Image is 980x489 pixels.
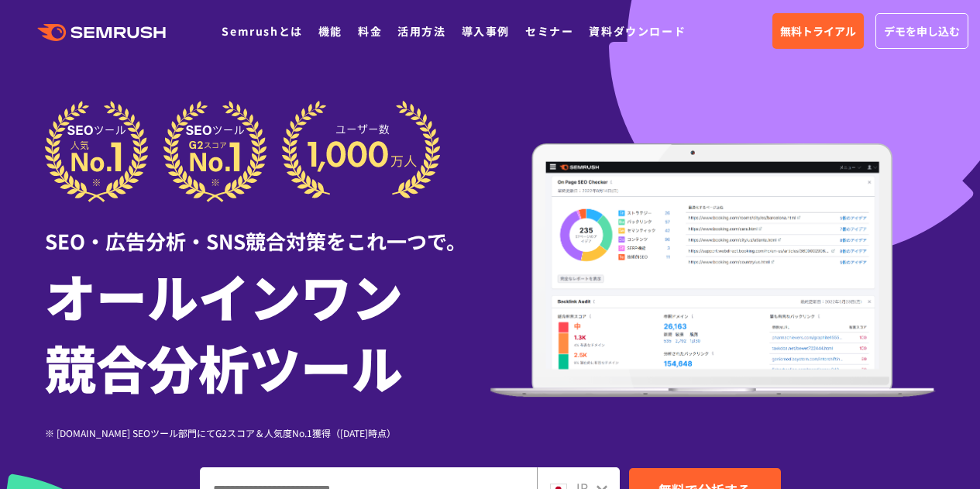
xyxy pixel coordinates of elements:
[884,22,960,40] span: デモを申し込む
[222,23,302,39] a: Semrushとは
[397,23,445,39] a: 活用方法
[780,22,856,40] span: 無料トライアル
[45,260,490,402] h1: オールインワン 競合分析ツール
[358,23,382,39] a: 料金
[318,23,342,39] a: 機能
[875,13,968,49] a: デモを申し込む
[525,23,573,39] a: セミナー
[45,425,490,440] div: ※ [DOMAIN_NAME] SEOツール部門にてG2スコア＆人気度No.1獲得（[DATE]時点）
[772,13,864,49] a: 無料トライアル
[45,202,490,256] div: SEO・広告分析・SNS競合対策をこれ一つで。
[589,23,686,39] a: 資料ダウンロード
[462,23,510,39] a: 導入事例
